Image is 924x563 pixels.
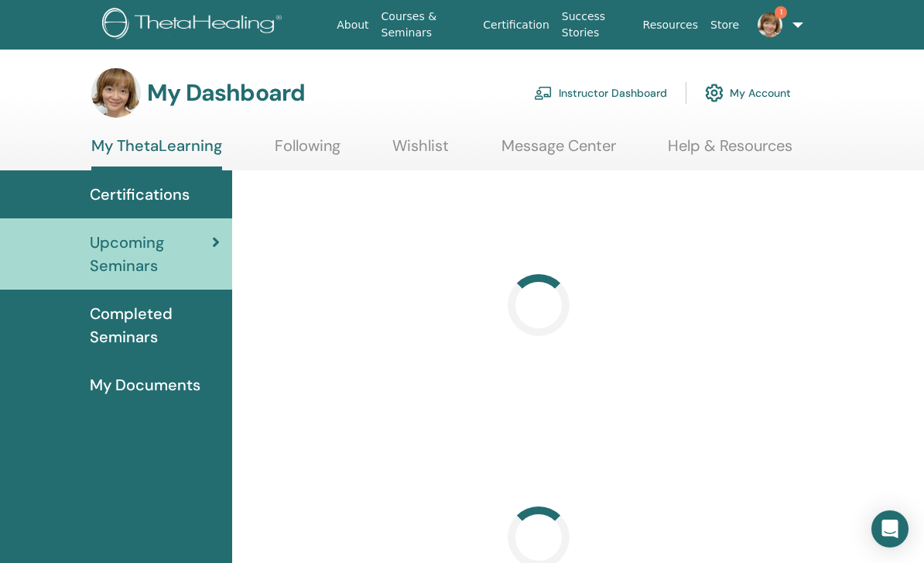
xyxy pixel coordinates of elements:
span: Certifications [90,183,190,206]
h3: My Dashboard [147,79,305,107]
a: Message Center [501,136,616,166]
a: Courses & Seminars [375,2,477,47]
a: Following [275,136,341,166]
a: Success Stories [556,2,637,47]
a: Resources [637,11,705,39]
img: default.jpg [91,68,141,118]
img: cog.svg [705,80,724,106]
img: chalkboard-teacher.svg [534,86,553,100]
a: About [330,11,375,39]
a: Certification [477,11,555,39]
span: My Documents [90,373,200,397]
a: Help & Resources [668,136,792,166]
a: Wishlist [392,136,449,166]
img: default.jpg [758,12,782,37]
a: Instructor Dashboard [534,76,667,110]
div: Open Intercom Messenger [871,510,909,548]
a: My Account [705,76,791,110]
img: logo.png [102,8,287,43]
span: Upcoming Seminars [90,231,212,277]
a: Store [704,11,745,39]
a: My ThetaLearning [91,136,222,170]
span: Completed Seminars [90,302,220,348]
span: 1 [775,6,787,19]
